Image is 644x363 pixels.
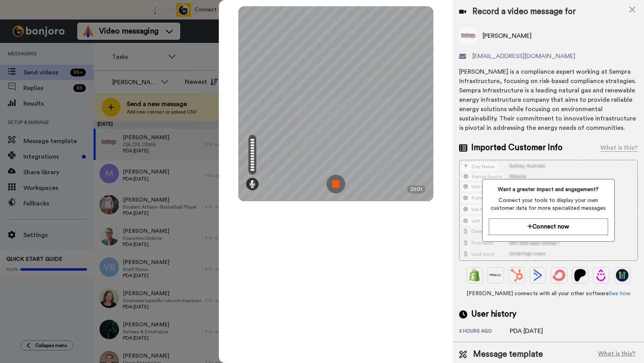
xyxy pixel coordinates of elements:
img: ic_record_stop.svg [326,175,345,193]
span: Connect your tools to display your own customer data for more specialized messages [489,197,608,212]
img: Drip [595,269,607,282]
button: Connect now [489,218,608,235]
img: ConvertKit [553,269,565,282]
div: 3 hours ago [459,328,510,336]
div: What is this? [600,143,638,152]
img: Patreon [574,269,586,282]
img: Shopify [468,269,481,282]
span: User history [471,308,516,320]
span: Imported Customer Info [471,142,562,154]
img: GoHighLevel [616,269,628,282]
div: PDA [DATE] [510,326,549,336]
img: Hubspot [511,269,523,282]
button: What is this? [596,349,638,360]
img: ActiveCampaign [532,269,544,282]
a: See how [609,291,630,296]
img: Ontraport [490,269,502,282]
span: Message template [473,349,543,360]
span: Want a greater impact and engagement? [489,186,608,193]
span: [PERSON_NAME] connects with all your other software [459,290,638,297]
div: [PERSON_NAME] is a compliance expert working at Sempra Infrastructure, focusing on risk-based com... [459,67,638,133]
div: 01:01 [407,186,426,193]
